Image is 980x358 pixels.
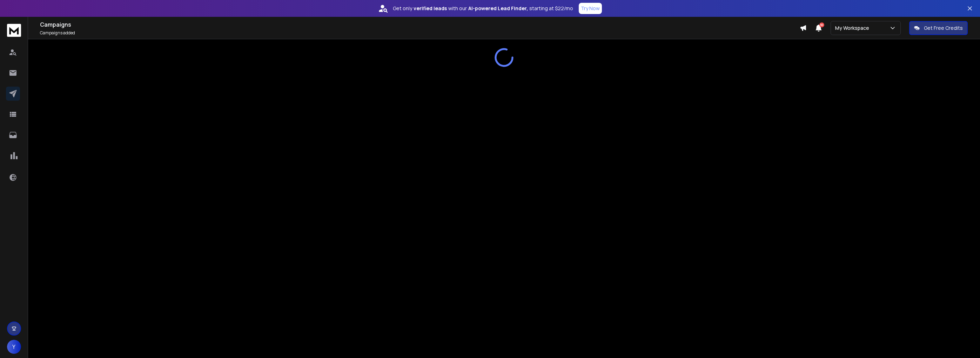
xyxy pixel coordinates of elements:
[414,5,447,12] strong: verified leads
[40,20,800,29] h1: Campaigns
[393,5,573,12] p: Get only with our starting at $22/mo
[819,22,824,27] span: 50
[909,21,968,35] button: Get Free Credits
[924,25,963,32] p: Get Free Credits
[835,25,872,32] p: My Workspace
[7,340,21,354] button: Y
[468,5,528,12] strong: AI-powered Lead Finder,
[579,3,602,14] button: Try Now
[40,30,800,36] p: Campaigns added
[7,24,21,37] img: logo
[581,5,600,12] p: Try Now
